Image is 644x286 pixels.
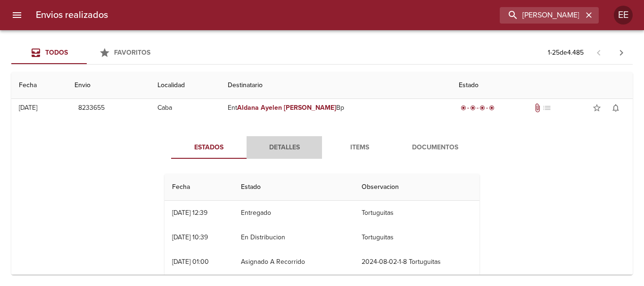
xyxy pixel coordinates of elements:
[237,104,259,112] em: Aldana
[470,105,476,111] span: radio_button_checked
[78,102,105,114] span: 8233655
[461,105,466,111] span: radio_button_checked
[354,250,479,274] td: 2024-08-02-1-8 Tortuguitas
[220,72,452,99] th: Destinatario
[172,258,209,266] div: [DATE] 01:00
[587,48,610,57] span: Pagina anterior
[284,104,336,112] em: [PERSON_NAME]
[354,201,479,225] td: Tortuguitas
[233,201,354,225] td: Entregado
[172,233,208,241] div: [DATE] 10:39
[606,98,625,117] button: Activar notificaciones
[67,72,150,99] th: Envio
[74,99,108,117] button: 8233655
[542,103,552,113] span: No tiene pedido asociado
[614,6,633,25] div: EE
[500,7,583,24] input: buscar
[165,174,233,201] th: Fecha
[6,4,28,26] button: menu
[177,142,241,154] span: Estados
[354,174,479,201] th: Observacion
[233,174,354,201] th: Estado
[403,142,467,154] span: Documentos
[614,6,633,25] div: Abrir información de usuario
[11,72,67,99] th: Fecha
[459,103,496,113] div: Entregado
[233,250,354,274] td: Asignado A Recorrido
[114,49,150,57] span: Favoritos
[592,103,602,113] span: star_border
[19,104,37,112] div: [DATE]
[587,98,606,117] button: Agregar a favoritos
[150,72,220,99] th: Localidad
[489,105,495,111] span: radio_button_checked
[171,136,473,159] div: Tabs detalle de guia
[252,142,316,154] span: Detalles
[533,103,542,113] span: Tiene documentos adjuntos
[328,142,392,154] span: Items
[479,105,485,111] span: radio_button_checked
[11,41,162,64] div: Tabs Envios
[611,103,620,113] span: notifications_none
[172,209,207,217] div: [DATE] 12:39
[45,49,68,57] span: Todos
[233,225,354,250] td: En Distribucion
[548,48,584,57] p: 1 - 25 de 4.485
[610,41,633,64] span: Pagina siguiente
[451,72,633,99] th: Estado
[150,91,220,125] td: Caba
[354,225,479,250] td: Tortuguitas
[220,91,452,125] td: Ent Bp
[36,8,108,23] h6: Envios realizados
[261,104,282,112] em: Ayelen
